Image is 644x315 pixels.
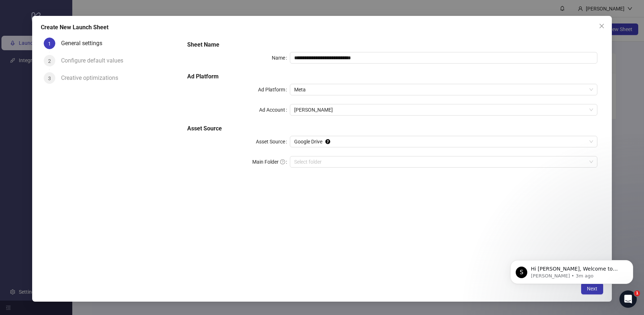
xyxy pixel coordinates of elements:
span: Meta [294,84,593,95]
span: close [599,23,605,29]
span: question-circle [280,159,285,164]
span: Dr. Michael Ruscio [294,104,593,115]
label: Name [272,52,290,64]
label: Asset Source [256,136,290,147]
div: Configure default values [61,55,129,66]
div: General settings [61,38,108,49]
label: Ad Platform [258,84,290,95]
label: Ad Account [259,104,290,116]
span: Google Drive [294,136,593,147]
div: Create New Launch Sheet [41,23,603,32]
iframe: Intercom notifications message [499,245,644,295]
h5: Sheet Name [187,40,597,49]
label: Main Folder [252,156,290,168]
span: 3 [48,75,51,81]
div: Tooltip anchor [325,138,331,144]
h5: Ad Platform [187,72,597,81]
div: Creative optimizations [61,72,124,84]
input: Name [290,52,597,64]
button: Close [596,20,607,32]
h5: Asset Source [187,124,597,133]
iframe: Intercom live chat [619,290,637,308]
span: 1 [48,40,51,46]
span: 1 [634,290,640,296]
span: 2 [48,58,51,64]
